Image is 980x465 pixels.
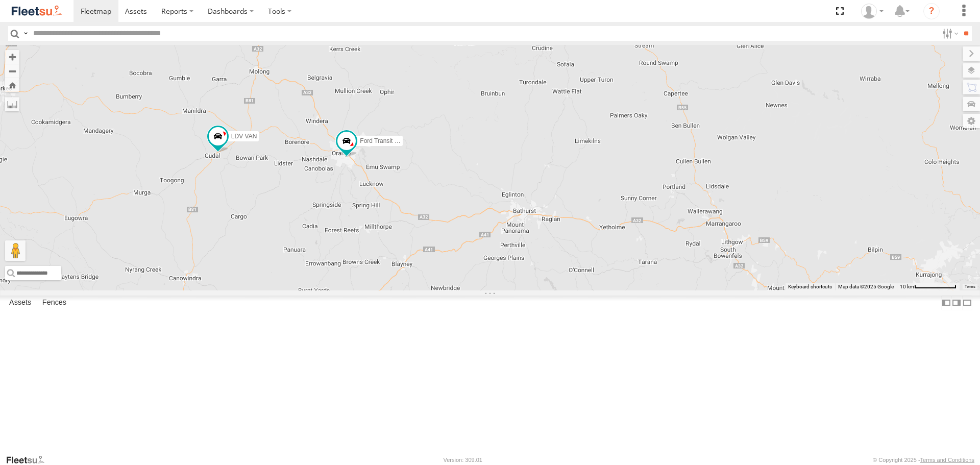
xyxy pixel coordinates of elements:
span: Map data ©2025 Google [838,284,894,289]
a: Terms (opens in new tab) [965,284,975,288]
button: Zoom out [5,64,19,78]
img: fleetsu-logo-horizontal.svg [10,4,63,18]
span: 10 km [900,284,914,289]
label: Fences [37,296,71,310]
button: Zoom in [5,50,19,64]
label: Dock Summary Table to the Right [951,296,962,310]
a: Terms and Conditions [920,457,974,463]
label: Dock Summary Table to the Left [941,296,951,310]
div: Stephanie Renton [857,4,887,19]
button: Zoom Home [5,78,19,92]
button: Drag Pegman onto the map to open Street View [5,240,26,261]
label: Hide Summary Table [962,296,972,310]
button: Map Scale: 10 km per 79 pixels [897,283,960,290]
label: Assets [4,296,36,310]
label: Map Settings [963,114,980,128]
div: © Copyright 2025 - [873,457,974,463]
span: Ford Transit 2019 [360,138,408,145]
label: Measure [5,97,19,111]
span: LDV VAN [231,133,257,140]
button: Keyboard shortcuts [788,283,832,290]
label: Search Filter Options [938,26,960,41]
a: Visit our Website [6,455,53,465]
div: Version: 309.01 [444,457,482,463]
label: Search Query [21,26,30,41]
i: ? [923,3,940,19]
